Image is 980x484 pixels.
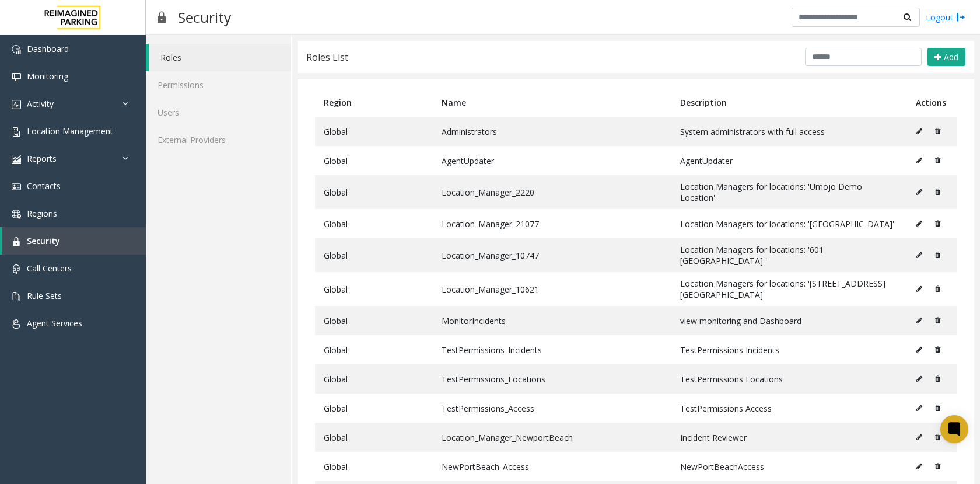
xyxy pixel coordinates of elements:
span: Activity [27,98,54,109]
td: Global [315,146,433,175]
img: 'icon' [12,72,21,82]
td: Location Managers for locations: 'Umojo Demo Location' [671,175,907,209]
img: pageIcon [157,3,166,32]
td: Location_Manager_NewportBeach [433,423,671,452]
td: Administrators [433,117,671,146]
button: Add [928,48,965,67]
td: Location_Manager_21077 [433,209,671,238]
span: Contacts [27,180,61,191]
img: 'icon' [12,264,21,274]
td: Location Managers for locations: '161 Peachtree Center Avenue Garage' [671,272,907,306]
img: 'icon' [12,292,21,301]
td: TestPermissions Access [671,394,907,423]
span: Call Centers [27,263,72,274]
img: 'icon' [12,45,21,54]
h3: Security [172,3,237,32]
td: Location_Manager_10621 [433,272,671,306]
td: Location Managers for locations: '601 Tchoupitoulas ' [671,238,907,272]
td: NewPortBeachAccess [671,452,907,481]
img: 'icon' [12,100,21,109]
td: Location Managers for locations: 'One Biscayne Tower' [671,209,907,238]
img: logout [956,11,965,23]
img: 'icon' [12,237,21,246]
td: TestPermissions_Incidents [433,335,671,364]
span: Regions [27,208,57,219]
img: 'icon' [12,319,21,329]
th: Name [433,88,671,117]
td: Global [315,306,433,335]
th: Region [315,88,433,117]
span: Monitoring [27,71,68,82]
span: Security [27,235,60,246]
td: TestPermissions Incidents [671,335,907,364]
a: External Providers [146,126,291,154]
td: Global [315,117,433,146]
span: Location Management [27,126,113,137]
td: MonitorIncidents [433,306,671,335]
td: TestPermissions Locations [671,364,907,394]
span: Add [944,51,958,62]
td: AgentUpdater [671,146,907,175]
td: Global [315,335,433,364]
td: Global [315,394,433,423]
td: Global [315,423,433,452]
a: Users [146,99,291,126]
span: Agent Services [27,318,82,329]
img: 'icon' [12,127,21,137]
td: Global [315,238,433,272]
td: Global [315,452,433,481]
td: Global [315,272,433,306]
td: TestPermissions_Locations [433,364,671,394]
a: Security [2,227,146,255]
td: Location_Manager_10747 [433,238,671,272]
td: Incident Reviewer [671,423,907,452]
td: NewPortBeach_Access [433,452,671,481]
td: Global [315,364,433,394]
a: Logout [926,11,965,23]
td: Location_Manager_2220 [433,175,671,209]
div: Roles List [306,50,348,65]
td: Global [315,209,433,238]
td: TestPermissions_Access [433,394,671,423]
td: System administrators with full access [671,117,907,146]
span: Rule Sets [27,290,62,301]
td: AgentUpdater [433,146,671,175]
th: Description [671,88,907,117]
a: Roles [149,44,291,71]
span: Reports [27,153,57,164]
img: 'icon' [12,155,21,164]
img: 'icon' [12,210,21,219]
span: Dashboard [27,43,69,54]
a: Permissions [146,71,291,99]
img: 'icon' [12,182,21,191]
td: view monitoring and Dashboard [671,306,907,335]
th: Actions [907,88,957,117]
td: Global [315,175,433,209]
